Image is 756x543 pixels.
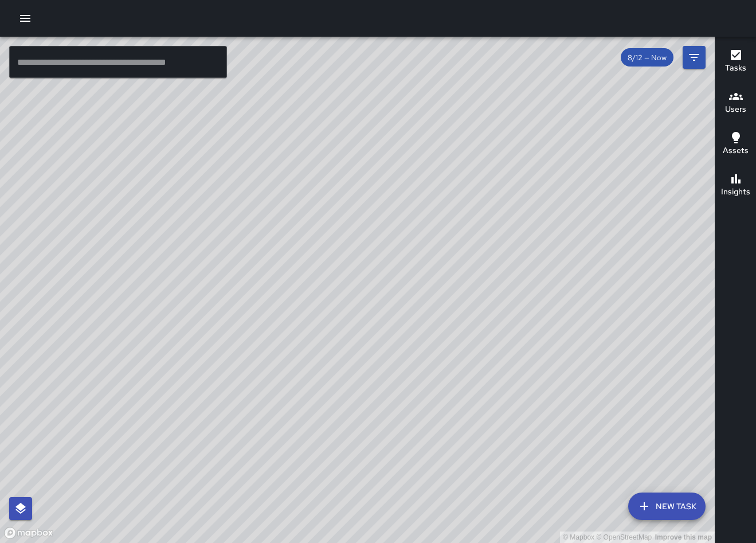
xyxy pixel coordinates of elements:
button: New Task [628,493,706,520]
h6: Insights [721,186,750,198]
span: 8/12 — Now [621,53,673,62]
h6: Assets [723,144,749,157]
button: Assets [715,124,756,165]
h6: Tasks [725,62,746,75]
h6: Users [725,103,746,116]
button: Insights [715,165,756,206]
button: Filters [683,46,706,69]
button: Users [715,83,756,124]
button: Tasks [715,41,756,83]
